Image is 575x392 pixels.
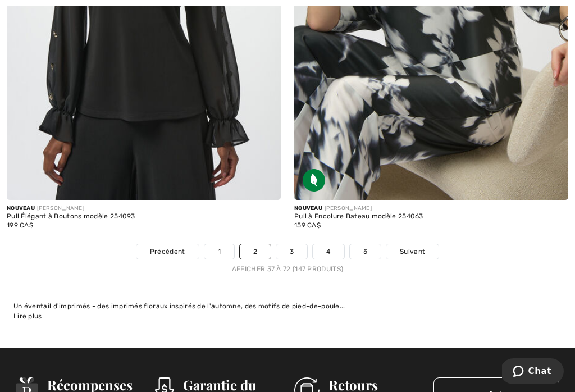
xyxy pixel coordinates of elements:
a: Suivant [386,244,439,259]
div: Pull Élégant à Boutons modèle 254093 [7,213,281,221]
a: 1 [204,244,234,259]
div: [PERSON_NAME] [7,204,281,213]
div: Un éventail d'imprimés - des imprimés floraux inspirés de l'automne, des motifs de pied-de-poule... [13,301,562,311]
iframe: Ouvre un widget dans lequel vous pouvez chatter avec l’un de nos agents [502,358,564,386]
div: Pull à Encolure Bateau modèle 254063 [294,213,568,221]
span: 199 CA$ [7,221,33,229]
a: 5 [350,244,381,259]
a: 4 [313,244,344,259]
a: 2 [240,244,271,259]
span: Nouveau [294,205,322,212]
span: 159 CA$ [294,221,321,229]
span: Précédent [150,247,185,257]
span: Nouveau [7,205,35,212]
span: Suivant [400,247,425,257]
a: 3 [276,244,307,259]
img: Tissu écologique [303,169,325,192]
a: Précédent [136,244,199,259]
span: Lire plus [13,312,42,320]
div: [PERSON_NAME] [294,204,568,213]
